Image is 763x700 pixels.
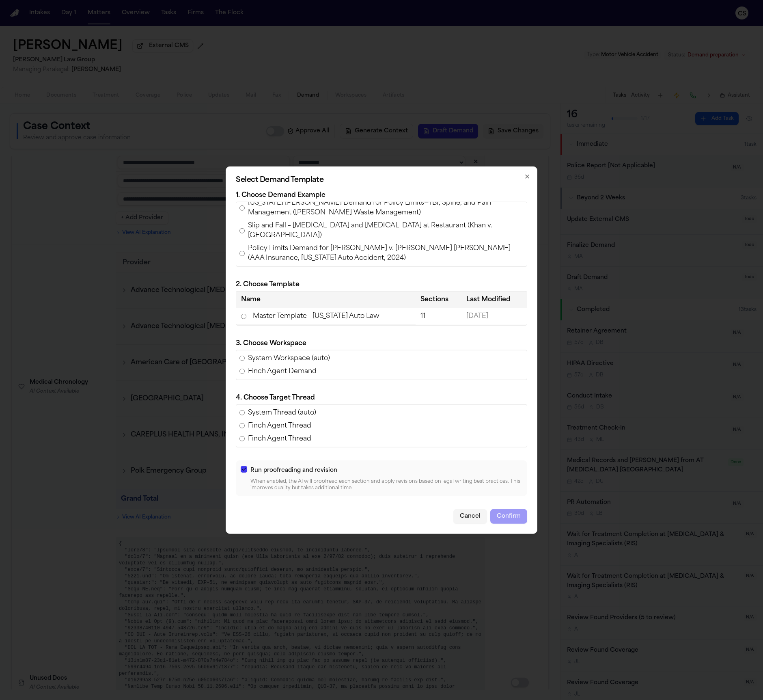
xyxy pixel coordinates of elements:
th: Last Modified [461,292,527,308]
th: Name [236,292,416,308]
p: 4. Choose Target Thread [236,393,527,402]
span: System Thread (auto) [248,408,316,417]
span: Finch Agent Demand [248,366,317,376]
p: 2. Choose Template [236,280,527,290]
input: [US_STATE] [PERSON_NAME] Demand for Policy Limits—TBI, Spine, and Pain Management ([PERSON_NAME] ... [239,205,245,210]
td: Master Template - [US_STATE] Auto Law [236,308,416,325]
input: Policy Limits Demand for [PERSON_NAME] v. [PERSON_NAME] [PERSON_NAME] (AAA Insurance, [US_STATE] ... [239,251,245,256]
input: Slip and Fall – [MEDICAL_DATA] and [MEDICAL_DATA] at Restaurant (Khan v. [GEOGRAPHIC_DATA]) [239,228,245,233]
th: Sections [416,292,461,308]
span: [US_STATE] [PERSON_NAME] Demand for Policy Limits—TBI, Spine, and Pain Management ([PERSON_NAME] ... [248,198,524,218]
span: System Workspace (auto) [248,353,330,363]
h2: Select Demand Template [236,177,527,184]
p: 3. Choose Workspace [236,338,527,348]
td: [DATE] [461,308,527,325]
span: Finch Agent Thread [248,434,311,443]
input: Finch Agent Thread [239,423,245,428]
td: 11 [416,308,461,325]
p: 1. Choose Demand Example [236,190,527,200]
p: When enabled, the AI will proofread each section and apply revisions based on legal writing best ... [250,478,522,491]
span: Policy Limits Demand for [PERSON_NAME] v. [PERSON_NAME] [PERSON_NAME] (AAA Insurance, [US_STATE] ... [248,244,524,263]
span: Run proofreading and revision [250,467,337,473]
input: System Thread (auto) [239,410,245,415]
input: Finch Agent Thread [239,436,245,441]
input: System Workspace (auto) [239,356,245,361]
span: Slip and Fall – [MEDICAL_DATA] and [MEDICAL_DATA] at Restaurant (Khan v. [GEOGRAPHIC_DATA]) [248,221,524,240]
input: Finch Agent Demand [239,369,245,374]
button: Cancel [453,509,487,523]
span: Finch Agent Thread [248,421,311,430]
